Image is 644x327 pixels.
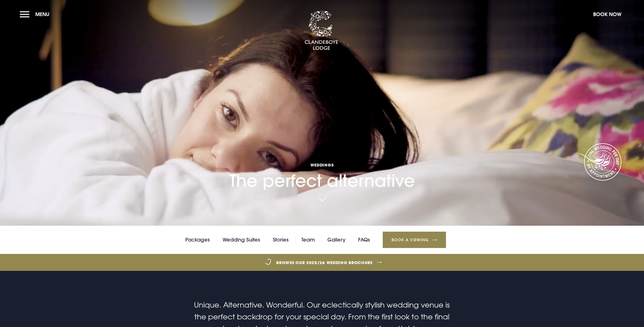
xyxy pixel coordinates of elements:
[327,236,345,244] a: Gallery
[223,236,260,244] a: Wedding Suites
[301,236,315,244] a: Team
[20,8,52,20] button: Menu
[185,236,210,244] a: Packages
[304,11,338,51] img: Clandeboye Lodge
[229,162,415,168] span: Weddings
[590,8,624,20] button: Book Now
[383,232,446,248] a: Book a Viewing
[35,11,49,17] span: Menu
[273,236,289,244] a: Stories
[229,122,415,191] h1: The perfect alternative
[358,236,370,244] a: FAQs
